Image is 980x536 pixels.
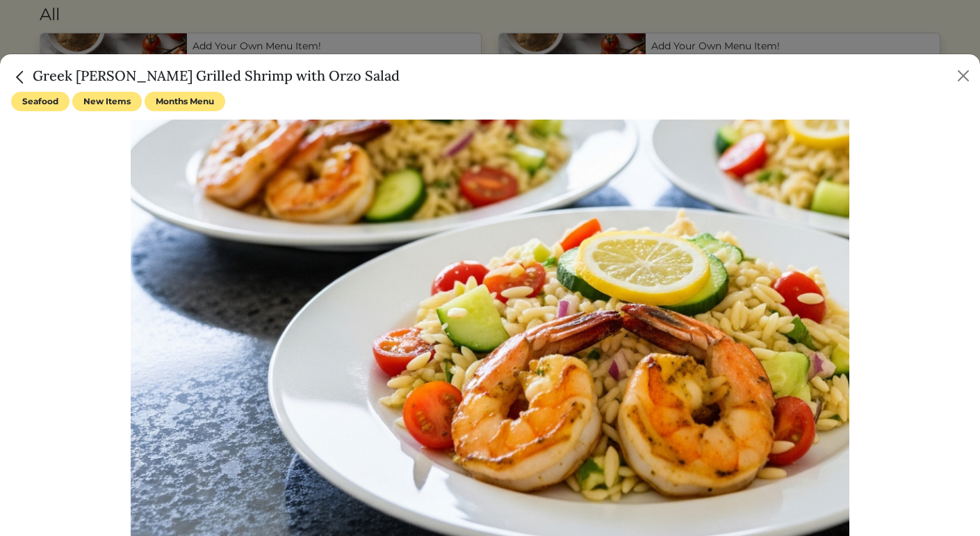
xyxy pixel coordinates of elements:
button: Close [952,65,974,87]
img: back_caret-0738dc900bf9763b5e5a40894073b948e17d9601fd527fca9689b06ce300169f.svg [11,68,29,86]
h5: Greek [PERSON_NAME] Grilled Shrimp with Orzo Salad [11,65,400,86]
span: Seafood [11,92,70,111]
span: Months Menu [145,92,225,111]
span: New Items [72,92,142,111]
a: Close [11,67,33,84]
